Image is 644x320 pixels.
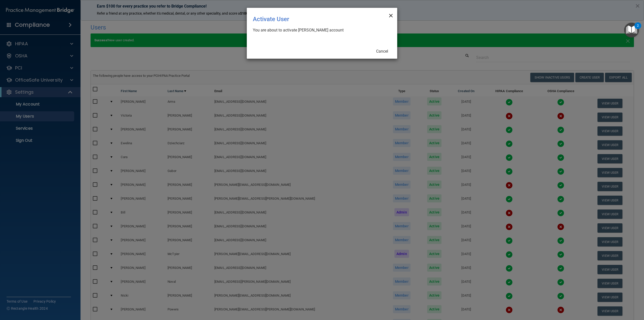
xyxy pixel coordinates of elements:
button: Open Resource Center, 2 new notifications [624,23,639,38]
div: Activate User [253,12,371,26]
div: You are about to activate [PERSON_NAME] account [253,27,387,33]
span: × [389,10,393,20]
div: 2 [637,26,639,32]
a: Cancel [376,49,388,54]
